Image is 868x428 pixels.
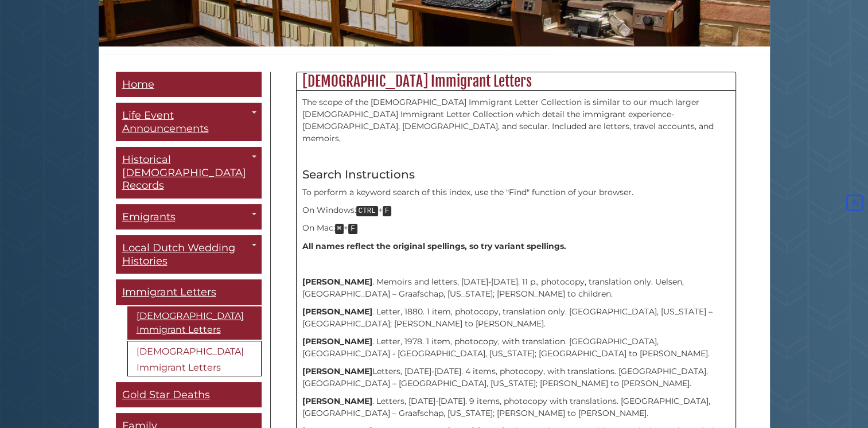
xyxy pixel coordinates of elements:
p: . Letters, [DATE]-[DATE]. 9 items, photocopy with translations. [GEOGRAPHIC_DATA], [GEOGRAPHIC_DA... [302,395,730,419]
strong: [PERSON_NAME] [302,306,372,317]
p: The scope of the [DEMOGRAPHIC_DATA] Immigrant Letter Collection is similar to our much larger [DE... [302,96,730,145]
a: Back to Top [844,197,865,208]
a: Home [116,72,262,98]
p: On Mac: + [302,222,730,235]
p: . Memoirs and letters, [DATE]-[DATE]. 11 p., photocopy, translation only. Uelsen, [GEOGRAPHIC_DAT... [302,276,730,300]
strong: [PERSON_NAME] [302,366,372,376]
a: Emigrants [116,204,262,230]
strong: [PERSON_NAME] [302,336,372,347]
strong: [PERSON_NAME] [302,396,372,406]
kbd: CTRL [356,206,378,216]
h4: Search Instructions [302,168,730,181]
span: Immigrant Letters [122,286,216,298]
p: . Letter, 1880. 1 item, photocopy, translation only. [GEOGRAPHIC_DATA], [US_STATE] – [GEOGRAPHIC_... [302,306,730,330]
span: Local Dutch Wedding Histories [122,242,235,267]
p: . Letter, 1978. 1 item, photocopy, with translation. [GEOGRAPHIC_DATA], [GEOGRAPHIC_DATA] - [GEOG... [302,336,730,360]
span: Gold Star Deaths [122,388,210,401]
p: To perform a keyword search of this index, use the "Find" function of your browser. [302,186,730,199]
a: Immigrant Letters [116,279,262,305]
span: Emigrants [122,211,176,223]
span: Historical [DEMOGRAPHIC_DATA] Records [122,153,246,192]
a: Historical [DEMOGRAPHIC_DATA] Records [116,147,262,199]
p: Letters, [DATE]-[DATE]. 4 items, photocopy, with translations. [GEOGRAPHIC_DATA], [GEOGRAPHIC_DAT... [302,365,730,390]
a: Life Event Announcements [116,103,262,141]
kbd: F [383,206,392,216]
strong: [PERSON_NAME] [302,277,372,287]
a: Gold Star Deaths [116,382,262,408]
kbd: F [348,224,357,234]
a: [DEMOGRAPHIC_DATA] Immigrant Letters [127,306,262,340]
h2: [DEMOGRAPHIC_DATA] Immigrant Letters [297,72,735,91]
p: On Windows: + [302,204,730,217]
span: Life Event Announcements [122,109,209,135]
a: [DEMOGRAPHIC_DATA] Immigrant Letters [127,341,262,376]
strong: All names reflect the original spellings, so try variant spellings. [302,241,566,251]
a: Local Dutch Wedding Histories [116,235,262,274]
span: Home [122,78,154,91]
kbd: ⌘ [335,224,344,234]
